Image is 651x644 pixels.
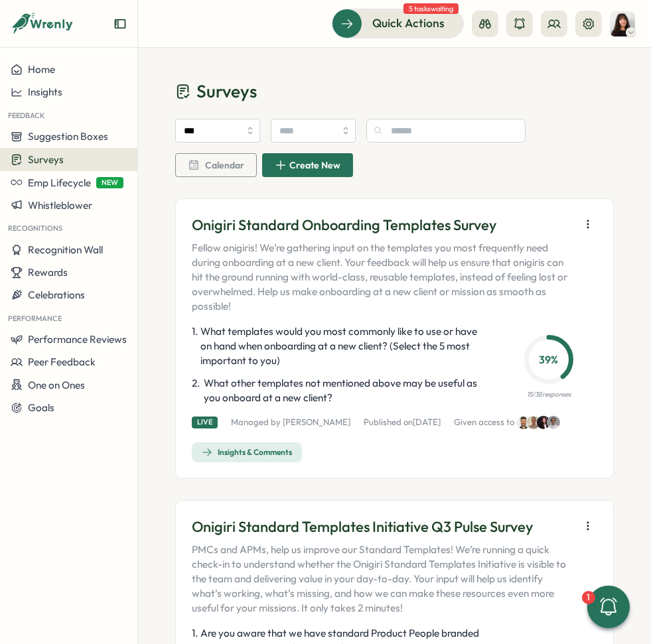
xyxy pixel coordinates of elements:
[547,416,560,429] img: Amna Khattak
[96,177,123,188] span: NEW
[364,417,441,428] p: Published on
[454,417,514,428] p: Given access to
[527,389,571,400] p: 15 / 38 responses
[28,199,92,212] span: Whistleblower
[28,289,85,301] span: Celebrations
[28,153,64,166] span: Surveys
[202,447,292,458] div: Insights & Comments
[205,161,244,170] span: Calendar
[517,416,530,429] img: Sagar Verma
[196,80,257,103] span: Surveys
[28,176,91,189] span: Emp Lifecycle
[113,17,127,31] button: Expand sidebar
[587,586,630,628] button: 1
[372,15,445,32] span: Quick Actions
[413,417,441,427] span: [DATE]
[28,333,127,346] span: Performance Reviews
[192,417,218,428] div: Live
[192,517,573,537] p: Onigiri Standard Templates Initiative Q3 Pulse Survey
[289,161,340,170] span: Create New
[192,215,573,235] p: Onigiri Standard Onboarding Templates Survey
[403,3,459,14] span: 5 tasks waiting
[200,324,484,368] span: What templates would you most commonly like to use or have on hand when onboarding at a new clien...
[28,130,108,143] span: Suggestion Boxes
[28,401,54,414] span: Goals
[204,376,484,405] span: What other templates not mentioned above may be useful as you onboard at a new client?
[610,11,635,36] img: Kelly Rosa
[262,153,353,177] button: Create New
[192,241,573,314] p: Fellow onigiris! We’re gathering input on the templates you most frequently need during onboardin...
[28,355,96,368] span: Peer Feedback
[192,324,198,368] span: 1 .
[192,442,302,462] button: Insights & Comments
[175,153,257,177] button: Calendar
[582,591,595,604] div: 1
[28,243,103,256] span: Recognition Wall
[192,376,201,405] span: 2 .
[28,266,68,279] span: Rewards
[332,9,464,38] button: Quick Actions
[528,352,569,368] p: 39 %
[28,63,55,76] span: Home
[537,416,550,429] img: Stella Maliatsos
[28,86,62,98] span: Insights
[283,417,350,427] a: [PERSON_NAME]
[231,417,350,428] p: Managed by
[192,543,573,615] p: PMCs and APMs, help us improve our Standard Templates! We’re running a quick check-in to understa...
[28,379,85,391] span: One on Ones
[527,416,540,429] img: Francisco Afonso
